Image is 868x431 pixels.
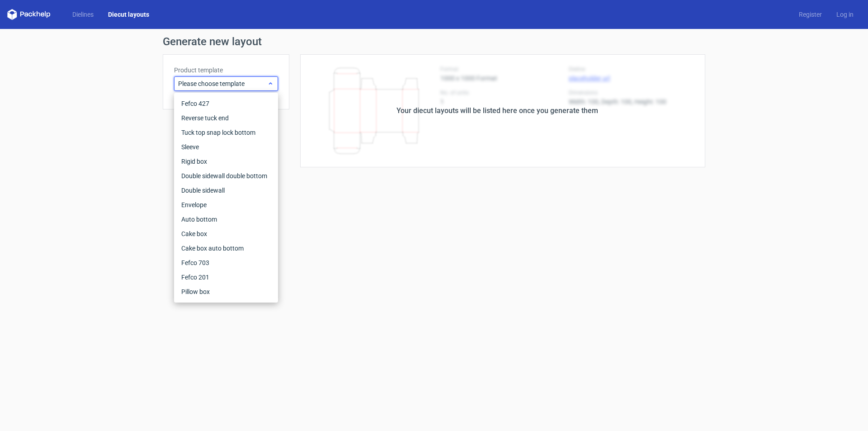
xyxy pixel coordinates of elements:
a: Register [792,10,829,19]
label: Product template [174,66,278,75]
a: Log in [829,10,861,19]
div: Fefco 427 [178,96,274,111]
div: Double sidewall double bottom [178,169,274,183]
div: Fefco 201 [178,270,274,284]
div: Your diecut layouts will be listed here once you generate them [396,105,598,116]
a: Dielines [65,10,101,19]
div: Cake box [178,227,274,241]
div: Double sidewall [178,183,274,198]
span: Please choose template [178,79,267,88]
a: Diecut layouts [101,10,156,19]
div: Auto bottom [178,212,274,227]
div: Cake box auto bottom [178,241,274,256]
div: Envelope [178,198,274,212]
h1: Generate new layout [163,36,705,47]
div: Rigid box [178,154,274,169]
div: Fefco 703 [178,256,274,270]
div: Pillow box [178,284,274,299]
div: Tuck top snap lock bottom [178,125,274,140]
div: Reverse tuck end [178,111,274,125]
div: Sleeve [178,140,274,154]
